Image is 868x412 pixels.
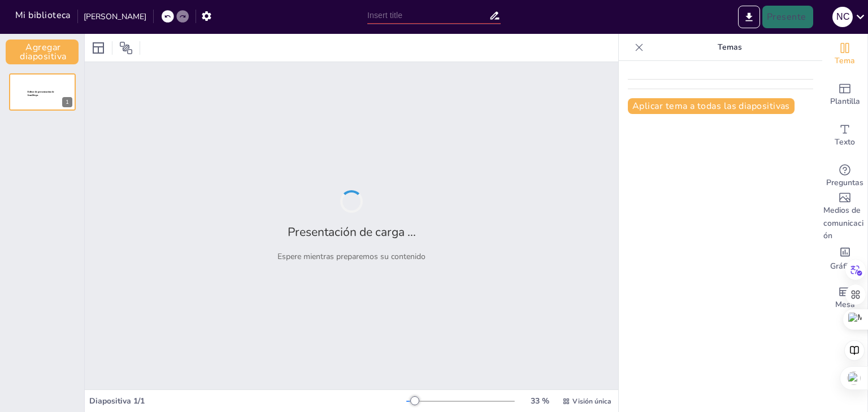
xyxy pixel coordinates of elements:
[288,224,416,240] monica-translate-translate: Presentación de carga ...
[822,115,867,156] div: Add text boxes
[835,299,855,310] monica-translate-translate: Mesa
[632,100,790,112] monica-translate-translate: Aplicar tema a todas las diapositivas
[572,397,611,406] monica-translate-translate: Visión única
[738,6,760,28] button: Export to PowerPoint
[6,40,79,64] button: Agregar diapositiva
[718,42,742,52] monica-translate-translate: Temas
[835,137,855,147] monica-translate-translate: Texto
[822,196,867,237] div: Add images, graphics, shapes or video
[62,97,72,107] div: 1
[762,6,813,28] button: Presente
[830,261,860,271] monica-translate-translate: Gráficos
[826,177,863,188] monica-translate-translate: Preguntas
[89,396,145,406] monica-translate-translate: Diapositiva 1/1
[822,34,867,74] div: Change the overall theme
[367,7,489,24] input: Insert title
[531,396,549,406] monica-translate-translate: 33 %
[835,55,855,66] monica-translate-translate: Tema
[628,98,795,114] button: Aplicar tema a todas las diapositivas
[15,9,71,21] monica-translate-translate: Mi biblioteca
[823,205,863,241] monica-translate-translate: Medios de comunicación
[9,73,76,111] div: 1
[822,237,867,278] div: Add charts and graphs
[767,11,806,23] monica-translate-translate: Presente
[822,156,867,196] div: Get real-time input from your audience
[20,41,66,63] monica-translate-translate: Agregar diapositiva
[822,278,867,318] div: Add a table
[277,251,426,262] monica-translate-translate: Espere mientras preparemos su contenido
[28,91,54,97] monica-translate-translate: Editor de presentación de SendSteps
[822,74,867,115] div: Add ready made slides
[8,7,75,23] button: Mi biblioteca
[836,12,849,21] monica-translate-translate: N C
[89,39,107,57] div: Layout
[84,11,146,22] monica-translate-translate: [PERSON_NAME]
[830,96,860,107] monica-translate-translate: Plantilla
[119,41,133,55] span: Position
[832,6,853,28] button: N C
